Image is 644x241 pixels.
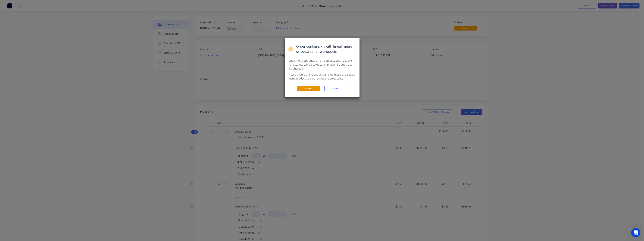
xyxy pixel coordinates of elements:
[631,228,640,237] iframe: Intercom live chat
[297,86,320,91] button: Submit
[296,44,356,54] span: Order contains kit with lineal metre or square metre products
[288,73,356,80] p: Please ensure the values of your lineal metre and square metre products are correct before procee...
[324,86,347,91] button: Cancel
[288,59,356,70] p: Lineal metre and square metre product quantities are not automatically adjusted when product kit ...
